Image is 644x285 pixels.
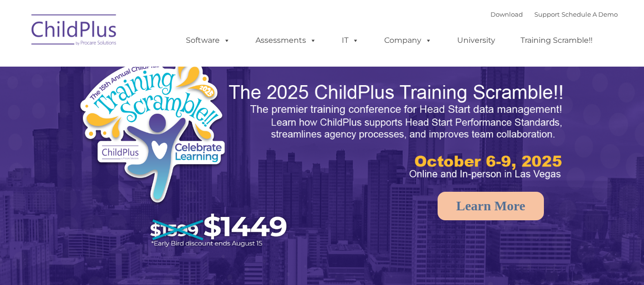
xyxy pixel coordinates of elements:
a: Assessments [246,31,326,50]
a: Schedule A Demo [562,10,618,18]
a: Support [534,10,560,18]
font: | [491,10,618,18]
a: Download [491,10,523,18]
a: Company [375,31,441,50]
a: Training Scramble!! [511,31,602,50]
img: ChildPlus by Procare Solutions [27,8,122,55]
a: University [448,31,505,50]
a: Learn More [438,192,544,220]
a: Software [176,31,240,50]
a: IT [332,31,368,50]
